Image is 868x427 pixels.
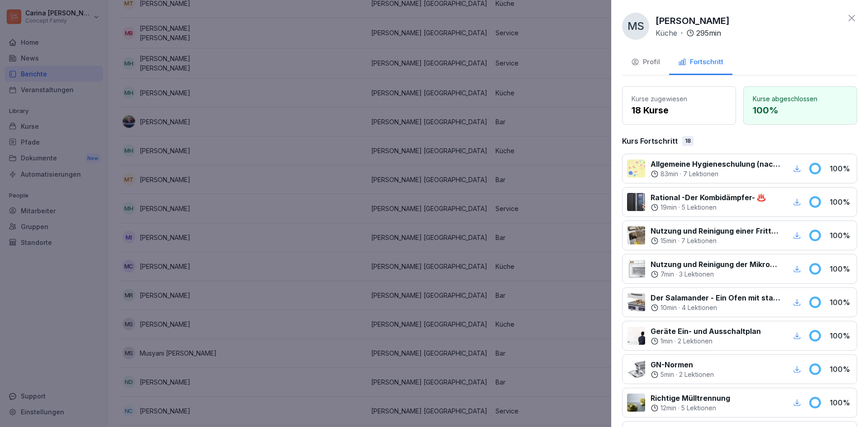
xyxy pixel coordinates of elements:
p: Nutzung und Reinigung der Mikrowelle [651,259,780,270]
button: Profil [622,51,669,75]
div: 18 [682,136,693,146]
p: 10 min [660,303,677,312]
div: · [651,370,714,379]
p: Richtige Mülltrennung [651,393,730,404]
p: 100 % [753,103,848,117]
div: · [651,404,730,413]
p: Nutzung und Reinigung einer Fritteuse [651,225,780,236]
p: 100 % [830,297,852,308]
p: 2 Lektionen [678,337,712,346]
p: 18 Kurse [632,103,726,117]
p: Küche [656,28,677,38]
p: 2 Lektionen [679,370,714,379]
div: · [651,270,780,279]
p: 100 % [830,197,852,207]
p: Kurs Fortschritt [622,136,678,146]
div: Profil [631,57,660,67]
p: Rational -Der Kombidämpfer- ♨️ [651,192,766,203]
p: 5 min [660,370,674,379]
p: GN-Normen [651,359,714,370]
p: 100 % [830,364,852,375]
p: 83 min [660,169,678,178]
p: 1 min [660,337,673,346]
p: 295 min [696,28,721,38]
p: Geräte Ein- und Ausschaltplan [651,326,761,337]
div: Fortschritt [678,57,723,67]
p: Der Salamander - Ein Ofen mit starker Oberhitze [651,292,780,303]
p: 100 % [830,330,852,341]
p: 5 Lektionen [681,404,716,413]
p: 7 Lektionen [683,169,718,178]
button: Fortschritt [669,51,732,75]
p: 7 min [660,270,674,279]
div: · [651,236,780,245]
p: [PERSON_NAME] [656,14,730,28]
div: · [651,303,780,312]
p: Allgemeine Hygieneschulung (nach LMHV §4) [651,159,780,169]
p: 12 min [660,404,676,413]
p: 3 Lektionen [679,270,714,279]
div: · [651,203,766,212]
p: Kurse zugewiesen [632,94,726,103]
p: 100 % [830,263,852,274]
div: · [656,28,721,38]
p: Kurse abgeschlossen [753,94,848,103]
div: MS [622,13,649,40]
div: · [651,169,780,178]
p: 100 % [830,397,852,408]
p: 5 Lektionen [682,203,717,212]
div: · [651,337,761,346]
p: 19 min [660,203,677,212]
p: 100 % [830,230,852,241]
p: 15 min [660,236,676,245]
p: 100 % [830,163,852,174]
p: 4 Lektionen [682,303,717,312]
p: 7 Lektionen [681,236,717,245]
